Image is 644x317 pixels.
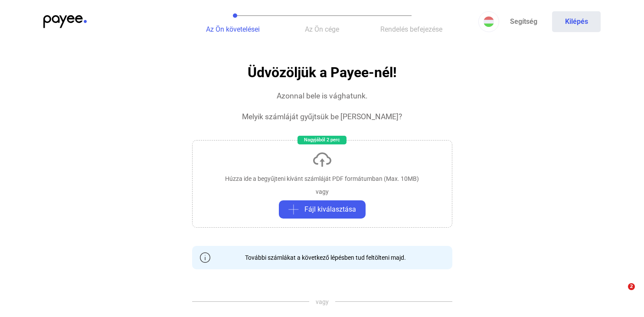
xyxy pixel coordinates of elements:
img: payee-logo [43,15,87,28]
span: Az Ön követelései [206,25,260,33]
div: Melyik számláját gyűjtsük be [PERSON_NAME]? [242,111,402,122]
img: info-grey-outline [200,252,210,263]
img: plus-grey [288,204,299,215]
span: vagy [309,297,335,306]
span: 2 [628,283,635,290]
div: További számlákat a következő lépésben tud feltölteni majd. [239,253,406,262]
div: Húzza ide a begyűjteni kívánt számláját PDF formátumban (Max. 10MB) [225,174,419,183]
div: vagy [316,187,329,196]
button: plus-greyFájl kiválasztása [279,200,366,219]
span: Az Ön cége [305,25,339,33]
span: Rendelés befejezése [380,25,442,33]
div: Nagyjából 2 perc [297,136,347,144]
img: HU [484,16,494,27]
button: HU [478,11,499,32]
span: Fájl kiválasztása [304,204,356,215]
div: Azonnal bele is vághatunk. [277,91,368,101]
button: Kilépés [552,11,601,32]
iframe: Intercom live chat [610,283,631,304]
h1: Üdvözöljük a Payee-nél! [248,65,397,80]
a: Segítség [499,11,548,32]
img: upload-cloud [312,149,333,170]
